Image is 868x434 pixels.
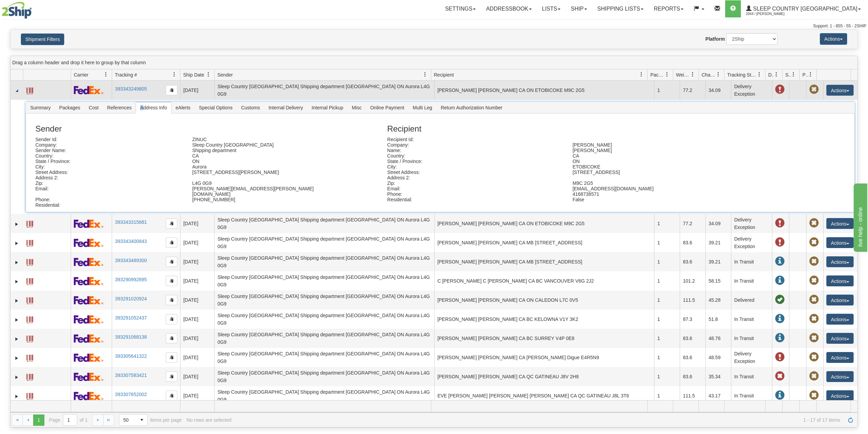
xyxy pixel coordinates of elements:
img: 2 - FedEx Express® [74,277,104,285]
img: 2 - FedEx Express® [74,258,104,266]
button: Actions [826,333,854,344]
button: Copy to clipboard [166,218,177,229]
button: Actions [826,256,854,267]
td: In Transit [731,329,772,348]
div: State / Province: [382,159,567,164]
a: Expand [13,297,20,304]
span: Sender [217,71,233,78]
td: [DATE] [180,367,214,386]
button: Actions [826,237,854,248]
a: 393305641322 [115,353,147,359]
td: Sleep Country [GEOGRAPHIC_DATA] Shipping department [GEOGRAPHIC_DATA] ON Aurora L4G 0G9 [214,310,434,329]
span: Pickup Not Assigned [809,238,819,247]
div: State / Province: [30,159,187,164]
span: Pickup Status [802,71,808,78]
td: [DATE] [180,252,214,271]
div: Phone: [382,191,567,197]
a: Refresh [845,415,856,425]
td: Sleep Country [GEOGRAPHIC_DATA] Shipping department [GEOGRAPHIC_DATA] ON Aurora L4G 0G9 [214,290,434,310]
a: Reports [649,0,689,17]
a: Pickup Status filter column settings [805,69,816,80]
td: Delivery Exception [731,214,772,233]
td: 77.2 [680,81,705,100]
button: Copy to clipboard [166,371,177,382]
td: [PERSON_NAME] [PERSON_NAME] CA ON ETOBICOKE M9C 2G5 [434,214,654,233]
a: Label [26,275,33,286]
td: Sleep Country [GEOGRAPHIC_DATA] Shipping department [GEOGRAPHIC_DATA] ON Aurora L4G 0G9 [214,348,434,367]
img: 2 - FedEx Express® [74,392,104,400]
button: Copy to clipboard [166,238,177,248]
td: Delivery Exception [731,348,772,367]
span: Customs [237,102,264,113]
span: In Transit [775,333,785,343]
a: Expand [13,259,20,266]
td: 39.21 [705,233,731,252]
td: 35.34 [705,367,731,386]
td: Delivered [731,290,772,310]
td: 48.76 [705,329,731,348]
a: Ship [566,0,592,17]
a: Shipping lists [592,0,649,17]
button: Copy to clipboard [166,391,177,401]
a: Packages filter column settings [661,69,673,80]
div: ETOBICOKE [567,164,752,169]
div: Email: [382,186,567,191]
td: [DATE] [180,290,214,310]
div: Email: [30,186,187,191]
span: Page sizes drop down [119,414,148,426]
div: grid grouping header [11,56,857,69]
td: [DATE] [180,348,214,367]
td: 77.2 [680,214,705,233]
td: 1 [654,290,680,310]
a: Expand [13,355,20,362]
td: 83.6 [680,252,705,271]
div: ON [187,159,344,164]
td: Sleep Country [GEOGRAPHIC_DATA] Shipping department [GEOGRAPHIC_DATA] ON Aurora L4G 0G9 [214,329,434,348]
div: 4168738571 [567,191,752,197]
span: items per page [119,414,182,426]
span: Weight [676,71,690,78]
span: Pickup Not Assigned [809,276,819,285]
button: Copy to clipboard [166,295,177,305]
div: [PERSON_NAME] [567,148,752,153]
span: Pickup Not Assigned [809,295,819,304]
span: Pickup Not Assigned [809,333,819,343]
td: 1 [654,310,680,329]
td: [DATE] [180,214,214,233]
td: 83.6 [680,367,705,386]
button: Copy to clipboard [166,85,177,95]
div: [STREET_ADDRESS][PERSON_NAME] [187,169,344,175]
a: Sender filter column settings [419,69,431,80]
td: 1 [654,81,680,100]
img: 2 - FedEx Express® [74,239,104,247]
a: Expand [13,316,20,323]
a: Label [26,218,33,229]
a: Label [26,352,33,363]
td: [PERSON_NAME] [PERSON_NAME] CA MB [STREET_ADDRESS] [434,252,654,271]
a: Tracking # filter column settings [168,69,180,80]
td: 45.28 [705,290,731,310]
td: 43.17 [705,386,731,405]
span: Packages [55,102,84,113]
a: 393307583421 [115,372,147,378]
div: Aurora [187,164,344,169]
a: Addressbook [481,0,537,17]
button: Copy to clipboard [166,314,177,324]
span: Tracking Status [727,71,757,78]
div: Street Address: [30,169,187,175]
td: Delivery Exception [731,233,772,252]
div: Name: [382,148,567,153]
span: Multi Leg [409,102,436,113]
div: [STREET_ADDRESS] [567,169,752,175]
div: Country: [30,153,187,159]
div: Address 2: [382,175,567,180]
span: select [136,415,147,425]
span: Pickup Not Assigned [809,391,819,400]
a: 393291020924 [115,296,147,301]
td: Sleep Country [GEOGRAPHIC_DATA] Shipping department [GEOGRAPHIC_DATA] ON Aurora L4G 0G9 [214,252,434,271]
span: Return Authorization Number [437,102,507,113]
div: Country: [382,153,567,159]
span: In Transit [775,314,785,324]
span: Delivery Exception [775,218,785,228]
a: Label [26,371,33,382]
